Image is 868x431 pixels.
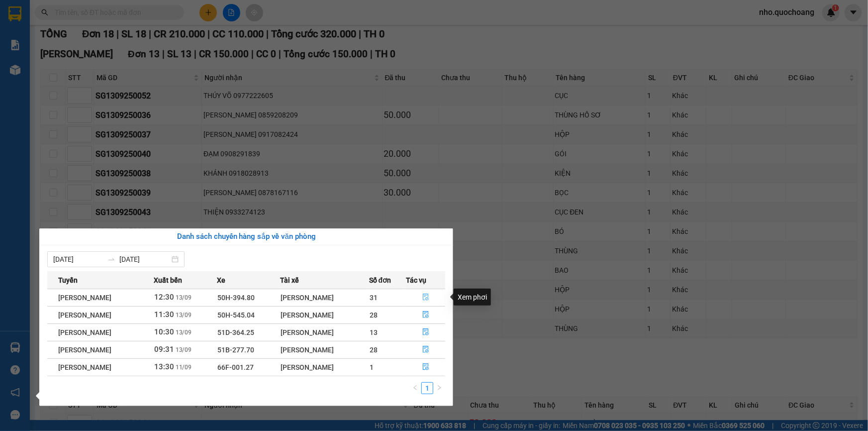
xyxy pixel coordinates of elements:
[369,275,391,286] span: Số đơn
[154,293,174,302] span: 12:30
[422,294,429,302] span: file-done
[154,310,174,319] span: 11:30
[281,310,369,321] div: [PERSON_NAME]
[409,382,421,394] button: left
[58,363,111,371] span: [PERSON_NAME]
[409,382,421,394] li: Previous Page
[119,254,170,265] input: Đến ngày
[422,383,433,394] a: 1
[406,359,445,375] button: file-done
[176,329,192,336] span: 13/09
[370,346,378,354] span: 28
[370,311,378,319] span: 28
[280,275,299,286] span: Tài xế
[154,327,174,336] span: 10:30
[281,362,369,373] div: [PERSON_NAME]
[58,275,78,286] span: Tuyến
[370,294,378,302] span: 31
[406,290,445,306] button: file-done
[176,346,192,353] span: 13/09
[421,382,433,394] li: 1
[281,344,369,355] div: [PERSON_NAME]
[281,292,369,303] div: [PERSON_NAME]
[422,311,429,319] span: file-done
[58,294,111,302] span: [PERSON_NAME]
[154,362,174,371] span: 13:30
[217,275,226,286] span: Xe
[422,363,429,371] span: file-done
[218,363,254,371] span: 66F-001.27
[176,364,192,371] span: 11/09
[422,346,429,354] span: file-done
[412,385,418,391] span: left
[218,311,255,319] span: 50H-545.04
[176,294,192,301] span: 13/09
[107,255,115,263] span: to
[406,275,426,286] span: Tác vụ
[53,254,103,265] input: Từ ngày
[406,342,445,358] button: file-done
[58,328,111,336] span: [PERSON_NAME]
[436,385,442,391] span: right
[47,231,445,243] div: Danh sách chuyến hàng sắp về văn phòng
[406,307,445,323] button: file-done
[218,328,255,336] span: 51D-364.25
[154,345,174,354] span: 09:31
[154,275,182,286] span: Xuất bến
[218,294,255,302] span: 50H-394.80
[433,382,445,394] li: Next Page
[406,324,445,340] button: file-done
[107,255,115,263] span: swap-right
[281,327,369,338] div: [PERSON_NAME]
[58,346,111,354] span: [PERSON_NAME]
[422,328,429,336] span: file-done
[176,312,192,319] span: 13/09
[370,328,378,336] span: 13
[433,382,445,394] button: right
[218,346,255,354] span: 51B-277.70
[454,289,491,306] div: Xem phơi
[58,311,111,319] span: [PERSON_NAME]
[370,363,374,371] span: 1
